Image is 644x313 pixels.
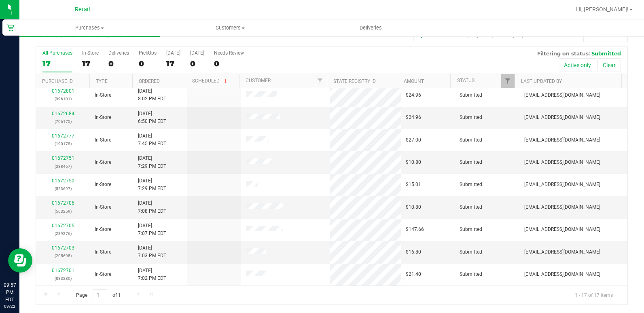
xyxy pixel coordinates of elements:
h3: Purchase Fulfillment: [36,32,233,39]
a: Ordered [139,78,160,84]
a: 01672777 [52,133,74,139]
span: Submitted [460,226,482,233]
span: In-Store [95,181,111,188]
iframe: Resource center [8,248,32,273]
a: Amount [404,78,424,84]
span: Retail [75,6,90,13]
a: Filter [501,74,515,88]
span: Submitted [460,203,482,211]
span: Hi, [PERSON_NAME]! [576,6,629,13]
a: State Registry ID [333,78,376,84]
span: Filtering on status: [537,50,590,57]
p: (338467) [41,163,85,170]
a: Purchase ID [42,78,73,84]
span: Purchases [19,24,160,32]
span: 1 - 17 of 17 items [568,289,619,301]
span: [EMAIL_ADDRESS][DOMAIN_NAME] [524,226,600,233]
div: Deliveries [108,50,129,56]
span: $21.40 [406,271,421,278]
span: Submitted [460,136,482,144]
div: 0 [214,59,244,68]
a: 01672701 [52,268,74,273]
span: [DATE] 7:02 PM EDT [138,267,166,282]
span: $24.96 [406,91,421,99]
span: [DATE] 7:08 PM EDT [138,199,166,215]
span: [EMAIL_ADDRESS][DOMAIN_NAME] [524,136,600,144]
a: Type [96,78,108,84]
span: [EMAIL_ADDRESS][DOMAIN_NAME] [524,91,600,99]
a: 01672750 [52,178,74,184]
div: 0 [139,59,157,68]
p: (563259) [41,207,85,215]
button: Active only [559,58,596,72]
a: Last Updated By [521,78,562,84]
div: 0 [190,59,204,68]
span: Submitted [460,248,482,256]
div: Needs Review [214,50,244,56]
span: [EMAIL_ADDRESS][DOMAIN_NAME] [524,203,600,211]
span: [EMAIL_ADDRESS][DOMAIN_NAME] [524,181,600,188]
a: 01672706 [52,200,74,206]
div: All Purchases [42,50,72,56]
span: Page of 1 [69,289,127,302]
span: In-Store [95,159,111,166]
span: [EMAIL_ADDRESS][DOMAIN_NAME] [524,159,600,166]
span: $10.80 [406,159,421,166]
span: [DATE] 7:29 PM EDT [138,177,166,192]
span: In-Store [95,114,111,121]
inline-svg: Retail [6,23,14,32]
a: Scheduled [192,78,229,84]
button: Clear [597,58,621,72]
p: 09/22 [4,303,16,309]
span: In-Store [95,248,111,256]
span: Submitted [460,159,482,166]
div: [DATE] [166,50,180,56]
p: (239276) [41,230,85,237]
a: 01672705 [52,223,74,228]
div: In Store [82,50,99,56]
input: 1 [93,289,107,302]
span: [EMAIL_ADDRESS][DOMAIN_NAME] [524,114,600,121]
span: $16.80 [406,248,421,256]
div: PickUps [139,50,157,56]
span: Submitted [460,181,482,188]
a: Filter [314,74,327,88]
a: 01672703 [52,245,74,251]
div: 0 [108,59,129,68]
span: [DATE] 8:02 PM EDT [138,87,166,103]
a: Status [457,78,475,83]
a: Purchases [19,19,160,36]
span: [EMAIL_ADDRESS][DOMAIN_NAME] [524,271,600,278]
span: $24.96 [406,114,421,121]
span: Customers [160,24,300,32]
span: Deliveries [349,24,393,32]
span: $15.01 [406,181,421,188]
span: $27.00 [406,136,421,144]
p: (205695) [41,252,85,260]
span: In-Store [95,226,111,233]
p: (996101) [41,95,85,103]
span: Submitted [460,271,482,278]
span: $10.80 [406,203,421,211]
p: (706175) [41,118,85,125]
span: [DATE] 7:07 PM EDT [138,222,166,237]
span: [DATE] 7:29 PM EDT [138,154,166,170]
a: Customer [246,78,271,83]
div: 17 [82,59,99,68]
span: [DATE] 7:03 PM EDT [138,244,166,260]
p: (833280) [41,275,85,282]
div: [DATE] [190,50,204,56]
span: $147.66 [406,226,424,233]
span: In-Store [95,271,111,278]
a: Customers [160,19,300,36]
span: [DATE] 7:45 PM EDT [138,132,166,148]
span: Submitted [460,114,482,121]
span: In-Store [95,203,111,211]
p: (523697) [41,185,85,192]
span: [EMAIL_ADDRESS][DOMAIN_NAME] [524,248,600,256]
p: 09:57 PM EDT [4,281,16,303]
span: Submitted [460,91,482,99]
div: 17 [42,59,72,68]
a: 01672751 [52,155,74,161]
a: 01672684 [52,111,74,116]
